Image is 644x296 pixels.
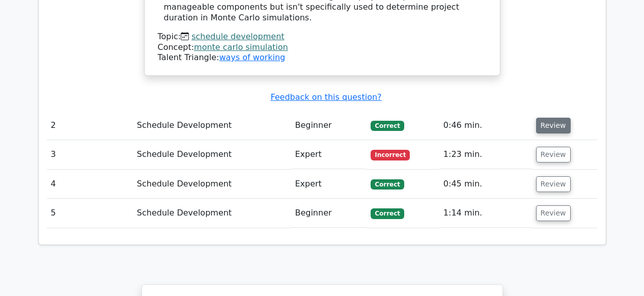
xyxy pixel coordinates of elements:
[270,92,381,102] a: Feedback on this question?
[47,140,133,169] td: 3
[291,170,367,199] td: Expert
[291,199,367,228] td: Beginner
[291,111,367,140] td: Beginner
[371,121,404,131] span: Correct
[191,32,284,41] a: schedule development
[536,176,571,192] button: Review
[133,170,291,199] td: Schedule Development
[47,170,133,199] td: 4
[371,179,404,190] span: Correct
[439,111,532,140] td: 0:46 min.
[47,199,133,228] td: 5
[158,32,487,63] div: Talent Triangle:
[133,140,291,169] td: Schedule Development
[536,147,571,163] button: Review
[133,111,291,140] td: Schedule Development
[158,32,487,42] div: Topic:
[439,140,532,169] td: 1:23 min.
[439,199,532,228] td: 1:14 min.
[47,111,133,140] td: 2
[194,42,288,52] a: monte carlo simulation
[133,199,291,228] td: Schedule Development
[371,208,404,219] span: Correct
[536,205,571,221] button: Review
[371,150,410,160] span: Incorrect
[219,52,285,62] a: ways of working
[158,42,487,53] div: Concept:
[439,170,532,199] td: 0:45 min.
[536,118,571,133] button: Review
[291,140,367,169] td: Expert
